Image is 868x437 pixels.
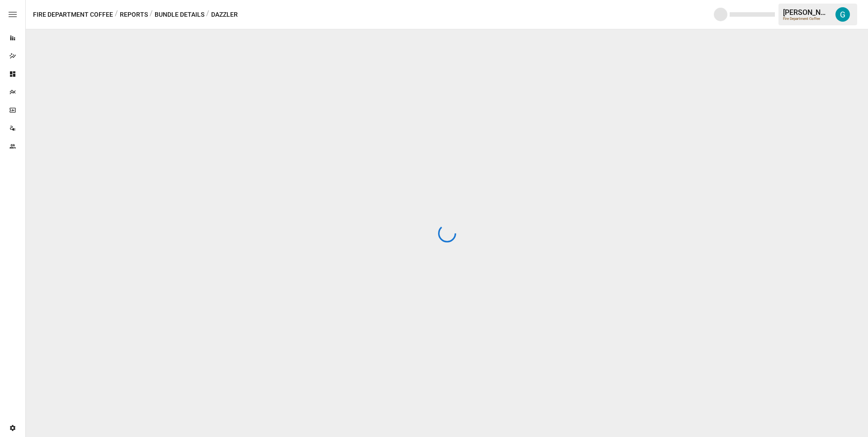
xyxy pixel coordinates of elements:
div: / [115,9,118,20]
div: Fire Department Coffee [783,17,830,21]
img: Gavin Acres [835,7,850,22]
div: [PERSON_NAME] [783,8,830,17]
button: Reports [120,9,148,20]
button: Fire Department Coffee [33,9,113,20]
button: Gavin Acres [830,2,855,27]
button: Bundle Details [155,9,204,20]
div: / [150,9,153,20]
div: / [206,9,209,20]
